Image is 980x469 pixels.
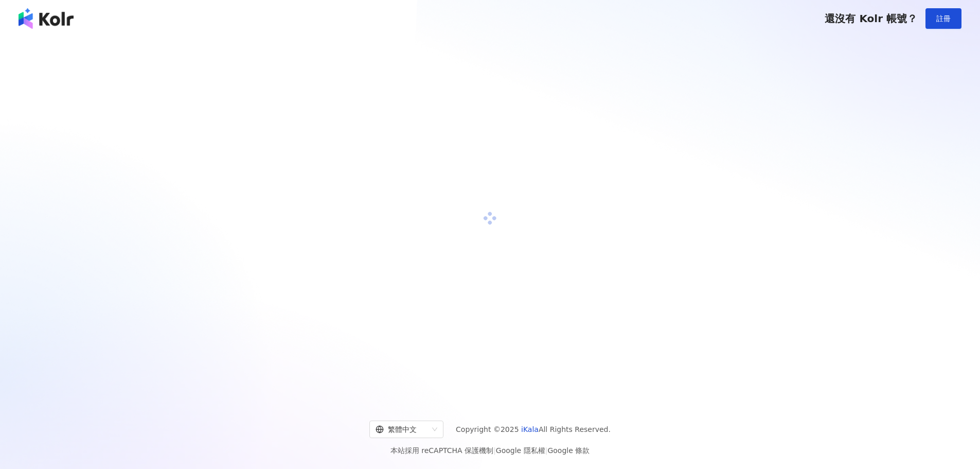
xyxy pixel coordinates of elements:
[390,444,590,457] span: 本站採用 reCAPTCHA 保護機制
[496,446,545,455] a: Google 隱私權
[521,425,539,433] a: iKala
[925,8,961,29] button: 註冊
[825,12,917,25] span: 還沒有 Kolr 帳號？
[547,446,590,455] a: Google 條款
[456,423,611,436] span: Copyright © 2025 All Rights Reserved.
[493,446,496,455] span: |
[19,8,74,29] img: logo
[545,446,548,455] span: |
[376,421,428,438] div: 繁體中文
[936,14,951,23] span: 註冊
